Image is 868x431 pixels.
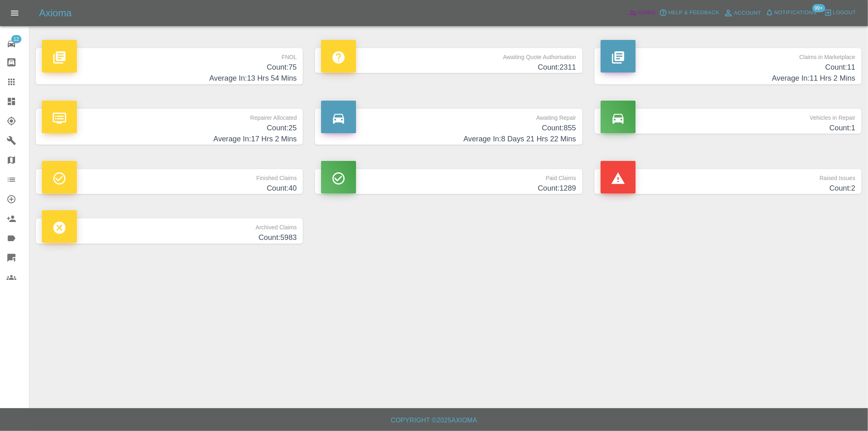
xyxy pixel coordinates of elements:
[42,123,297,134] h4: Count: 25
[42,48,297,62] p: FNOL
[668,8,719,18] span: Help & Feedback
[601,123,855,134] h4: Count: 1
[657,7,721,19] button: Help & Feedback
[42,73,297,84] h4: Average In: 13 Hrs 54 Mins
[601,48,855,62] p: Claims in Marketplace
[812,4,825,12] span: 99+
[42,109,297,123] p: Repairer Allocated
[36,48,303,84] a: FNOLCount:75Average In:13 Hrs 54 Mins
[7,415,861,426] h6: Copyright © 2025 Axioma
[601,62,855,73] h4: Count: 11
[321,62,576,73] h4: Count: 2311
[315,48,582,73] a: Awaiting Quote AuthorisationCount:2311
[42,62,297,73] h4: Count: 75
[39,7,72,20] h5: Axioma
[36,218,303,243] a: Archived ClaimsCount:5983
[36,169,303,194] a: Finished ClaimsCount:40
[42,218,297,232] p: Archived Claims
[595,169,861,194] a: Raised IssuesCount:2
[42,169,297,183] p: Finished Claims
[315,109,582,145] a: Awaiting RepairCount:855Average In:8 Days 21 Hrs 22 Mins
[321,123,576,134] h4: Count: 855
[627,7,658,19] a: Admin
[722,7,763,20] a: Account
[5,3,24,23] button: Open drawer
[595,48,861,84] a: Claims in MarketplaceCount:11Average In:11 Hrs 2 Mins
[763,7,819,19] button: Notifications
[595,109,861,134] a: Vehicles in RepairCount:1
[42,183,297,194] h4: Count: 40
[601,109,855,123] p: Vehicles in Repair
[11,35,21,43] span: 12
[321,109,576,123] p: Awaiting Repair
[321,183,576,194] h4: Count: 1289
[822,7,858,19] button: Logout
[321,48,576,62] p: Awaiting Quote Authorisation
[42,134,297,145] h4: Average In: 17 Hrs 2 Mins
[315,169,582,194] a: Paid ClaimsCount:1289
[601,169,855,183] p: Raised Issues
[36,109,303,145] a: Repairer AllocatedCount:25Average In:17 Hrs 2 Mins
[601,73,855,84] h4: Average In: 11 Hrs 2 Mins
[638,8,656,18] span: Admin
[833,8,856,18] span: Logout
[774,8,817,18] span: Notifications
[42,232,297,243] h4: Count: 5983
[601,183,855,194] h4: Count: 2
[321,134,576,145] h4: Average In: 8 Days 21 Hrs 22 Mins
[321,169,576,183] p: Paid Claims
[734,9,761,18] span: Account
